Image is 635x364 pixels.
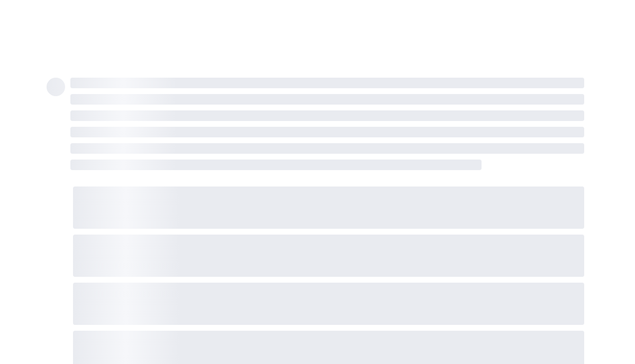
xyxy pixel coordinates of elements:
span: ‌ [73,186,584,229]
span: ‌ [70,160,482,170]
span: ‌ [70,110,584,121]
span: ‌ [70,78,584,88]
span: ‌ [70,127,584,137]
span: ‌ [70,94,584,105]
span: ‌ [73,283,584,325]
span: ‌ [73,235,584,277]
span: ‌ [70,143,584,154]
span: ‌ [47,78,65,96]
